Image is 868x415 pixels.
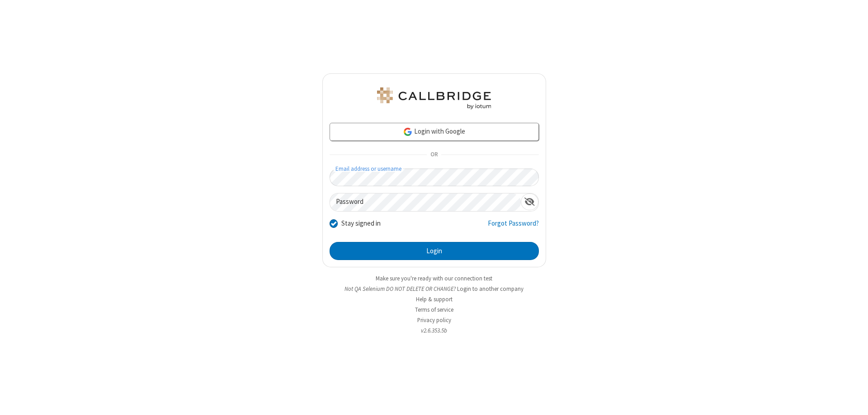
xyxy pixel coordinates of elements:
a: Privacy policy [417,316,451,324]
img: google-icon.png [403,127,413,137]
button: Login to another company [457,285,524,293]
img: QA Selenium DO NOT DELETE OR CHANGE [375,87,493,109]
li: Not QA Selenium DO NOT DELETE OR CHANGE? [322,285,546,293]
a: Make sure you're ready with our connection test [376,275,492,282]
label: Stay signed in [341,218,381,229]
input: Password [330,193,521,211]
a: Login with Google [330,123,539,141]
a: Forgot Password? [488,218,539,236]
a: Terms of service [415,306,453,314]
div: Show password [521,193,538,210]
span: OR [427,149,441,161]
a: Help & support [416,295,453,303]
button: Login [330,242,539,260]
input: Email address or username [330,169,539,186]
li: v2.6.353.5b [322,326,546,335]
